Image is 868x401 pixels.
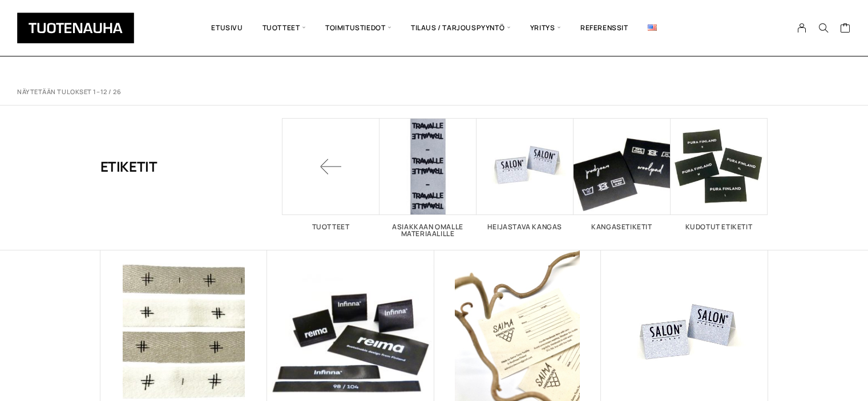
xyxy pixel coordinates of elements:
[791,23,813,33] a: My Account
[17,88,121,96] p: Näytetään tulokset 1–12 / 26
[813,23,834,33] button: Search
[574,118,671,230] a: Visit product category Kangasetiketit
[648,25,657,31] img: English
[316,9,401,47] span: Toimitustiedot
[201,9,252,47] a: Etusivu
[380,118,477,237] a: Visit product category Asiakkaan omalle materiaalille
[840,22,851,36] a: Cart
[671,224,768,230] h2: Kudotut etiketit
[253,9,316,47] span: Tuotteet
[477,118,574,230] a: Visit product category Heijastava kangas
[571,9,638,47] a: Referenssit
[520,9,571,47] span: Yritys
[671,118,768,230] a: Visit product category Kudotut etiketit
[282,224,380,230] h2: Tuotteet
[17,13,134,43] img: Tuotenauha Oy
[282,118,380,230] a: Tuotteet
[477,224,574,230] h2: Heijastava kangas
[401,9,520,47] span: Tilaus / Tarjouspyyntö
[100,118,158,215] h1: Etiketit
[380,224,477,237] h2: Asiakkaan omalle materiaalille
[574,224,671,230] h2: Kangasetiketit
